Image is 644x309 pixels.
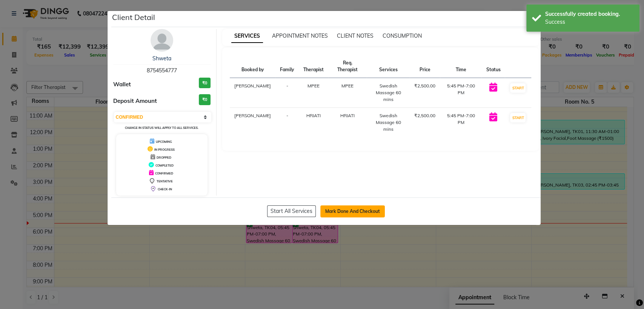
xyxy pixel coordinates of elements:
span: MPEE [341,83,354,89]
div: Success [545,18,634,26]
span: MPEE [307,83,320,89]
td: - [275,78,299,108]
th: Time [440,55,481,78]
th: Services [367,55,410,78]
span: DROPPED [157,156,171,159]
div: Swedish Massage 60 mins [371,112,405,133]
div: ₹2,500.00 [414,83,435,89]
span: Deposit Amount [113,97,157,106]
span: CONSUMPTION [383,32,422,39]
span: APPOINTMENT NOTES [272,32,328,39]
h3: ₹0 [199,94,211,105]
th: Status [481,55,505,78]
span: Wallet [113,80,131,89]
th: Therapist [299,55,328,78]
img: avatar [151,29,173,52]
button: Mark Done And Checkout [320,205,385,217]
th: Family [275,55,299,78]
button: Start All Services [267,205,316,217]
span: COMPLETED [155,164,174,167]
h3: ₹0 [199,78,211,89]
span: HRIATI [306,113,321,118]
span: TENTATIVE [157,179,173,183]
span: 8754554777 [147,67,177,74]
div: Successfully created booking. [545,10,634,18]
span: IN PROGRESS [154,148,175,151]
span: SERVICES [231,29,263,43]
a: Shweta [152,55,171,62]
td: [PERSON_NAME] [230,108,275,138]
h5: Client Detail [112,12,155,23]
td: 5:45 PM-7:00 PM [440,108,481,138]
th: Booked by [230,55,275,78]
button: START [510,83,526,93]
span: CLIENT NOTES [337,32,373,39]
div: Swedish Massage 60 mins [371,83,405,103]
small: Change in status will apply to all services. [125,126,198,130]
span: CONFIRMED [155,171,173,175]
span: CHECK-IN [158,187,172,191]
span: HRIATI [340,113,355,118]
div: ₹2,500.00 [414,112,435,119]
span: UPCOMING [156,140,172,144]
button: START [510,113,526,122]
td: [PERSON_NAME] [230,78,275,108]
td: - [275,108,299,138]
td: 5:45 PM-7:00 PM [440,78,481,108]
th: Price [410,55,440,78]
th: Req. Therapist [328,55,367,78]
